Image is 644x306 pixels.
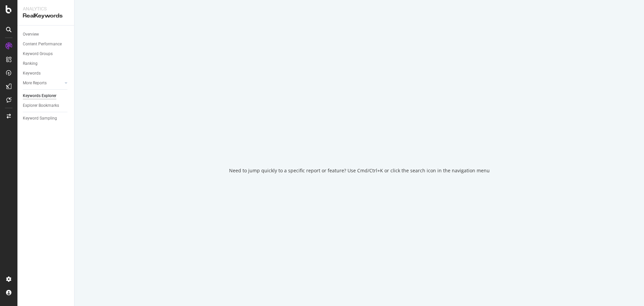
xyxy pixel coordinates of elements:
[23,102,69,109] a: Explorer Bookmarks
[23,60,38,67] div: Ranking
[23,70,69,77] a: Keywords
[23,41,69,48] a: Content Performance
[23,31,69,38] a: Overview
[23,102,59,109] div: Explorer Bookmarks
[23,5,69,12] div: Analytics
[23,31,39,38] div: Overview
[23,50,53,57] div: Keyword Groups
[23,92,69,99] a: Keywords Explorer
[335,132,383,157] div: animation
[23,41,62,48] div: Content Performance
[23,80,63,87] a: More Reports
[23,12,69,20] div: RealKeywords
[23,70,41,77] div: Keywords
[23,115,69,122] a: Keyword Sampling
[23,80,47,87] div: More Reports
[23,50,69,57] a: Keyword Groups
[229,167,490,174] div: Need to jump quickly to a specific report or feature? Use Cmd/Ctrl+K or click the search icon in ...
[23,92,56,99] div: Keywords Explorer
[23,60,69,67] a: Ranking
[23,115,57,122] div: Keyword Sampling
